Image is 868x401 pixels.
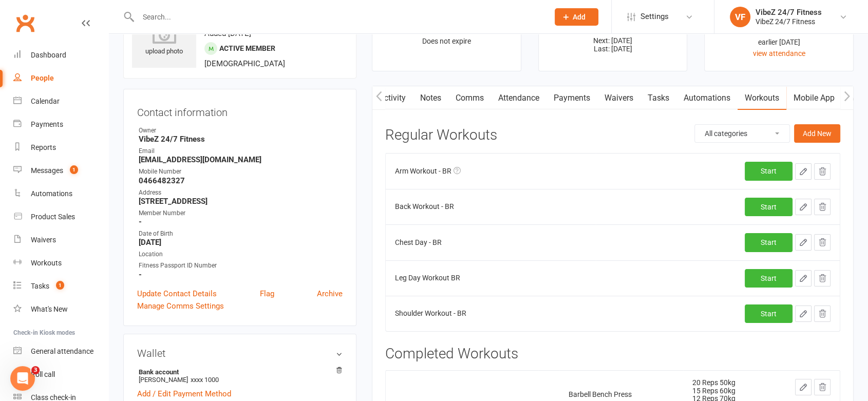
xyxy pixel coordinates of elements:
span: 1 [56,281,64,290]
div: VibeZ 24/7 Fitness [756,17,822,26]
div: General attendance [31,347,93,355]
div: People [31,74,54,82]
a: Payments [13,113,108,136]
div: Location [139,250,343,259]
a: Notes [413,86,448,110]
a: General attendance kiosk mode [13,340,108,363]
a: Roll call [13,363,108,386]
strong: [STREET_ADDRESS] [139,197,343,206]
strong: [EMAIL_ADDRESS][DOMAIN_NAME] [139,155,343,164]
td: Back Workout - BR [386,189,596,224]
span: 3 [31,366,40,374]
a: Automations [13,182,108,205]
a: Calendar [13,90,108,113]
div: Mobile Number [139,167,343,177]
div: 15 Reps 60kg [692,387,750,395]
a: Messages 1 [13,159,108,182]
td: Shoulder Workout - BR [386,296,596,331]
input: Search... [135,10,541,24]
div: Address [139,188,343,198]
a: Clubworx [12,10,38,36]
strong: 0466482327 [139,176,343,185]
div: Roll call [31,370,55,378]
div: Email [139,146,343,156]
p: Next: [DATE] Last: [DATE] [548,36,678,53]
span: Does not expire [422,37,471,45]
span: Add [573,13,586,21]
a: Dashboard [13,44,108,67]
h3: Completed Workouts [385,346,840,362]
div: Calendar [31,97,60,105]
div: earlier [DATE] [714,36,844,48]
span: Settings [640,5,669,28]
td: Arm Workout - BR [386,153,596,188]
h3: Wallet [137,348,343,359]
a: Start [745,162,792,180]
div: Dashboard [31,51,66,59]
a: Mobile App [786,86,842,110]
span: Active member [219,44,275,52]
strong: Bank account [139,368,337,376]
a: Comms [448,86,491,110]
strong: [DATE] [139,238,343,247]
div: Product Sales [31,213,75,221]
h3: Regular Workouts [385,127,497,143]
a: People [13,67,108,90]
div: Member Number [139,208,343,218]
strong: VibeZ 24/7 Fitness [139,135,343,144]
a: Product Sales [13,205,108,228]
a: Automations [676,86,738,110]
button: Add [555,8,598,26]
td: Leg Day Workout BR [386,260,596,296]
div: upload photo [132,23,196,57]
a: Activity [372,86,413,110]
span: 1 [70,165,78,174]
div: Owner [139,126,343,136]
a: Reports [13,136,108,159]
a: Start [745,198,792,216]
a: Attendance [491,86,546,110]
div: Tasks [31,282,49,290]
a: Payments [546,86,597,110]
a: Tasks 1 [13,275,108,298]
a: Start [745,233,792,252]
div: Waivers [31,236,56,244]
td: Chest Day - BR [386,224,596,260]
div: Payments [31,120,63,128]
a: Manage Comms Settings [137,300,224,312]
div: Workouts [31,259,62,267]
div: VibeZ 24/7 Fitness [756,8,822,17]
a: Add / Edit Payment Method [137,388,231,400]
strong: - [139,270,343,279]
div: 20 Reps 50kg [692,379,750,387]
div: Reports [31,143,56,151]
div: VF [730,7,750,27]
div: Fitness Passport ID Number [139,261,343,271]
li: [PERSON_NAME] [137,367,343,385]
h3: Contact information [137,103,343,118]
a: What's New [13,298,108,321]
a: Update Contact Details [137,288,217,300]
div: Automations [31,189,72,198]
span: [DEMOGRAPHIC_DATA] [204,59,285,68]
div: Messages [31,166,63,175]
a: Start [745,304,792,323]
a: Waivers [13,228,108,252]
span: xxxx 1000 [191,376,219,384]
a: Start [745,269,792,288]
a: Tasks [640,86,676,110]
a: Waivers [597,86,640,110]
div: What's New [31,305,68,313]
a: Archive [317,288,343,300]
a: Flag [260,288,274,300]
a: view attendance [753,49,805,58]
button: Add New [794,124,840,143]
a: Workouts [738,86,786,110]
div: Date of Birth [139,229,343,239]
a: Workouts [13,252,108,275]
iframe: Intercom live chat [10,366,35,391]
strong: - [139,217,343,226]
